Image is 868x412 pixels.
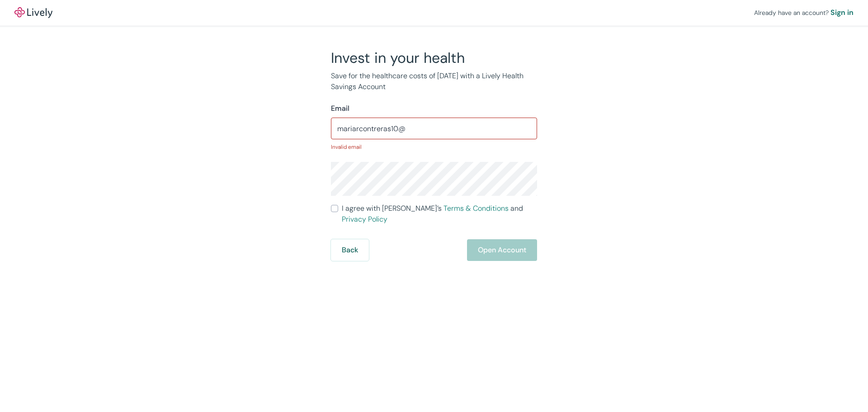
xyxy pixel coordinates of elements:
p: Save for the healthcare costs of [DATE] with a Lively Health Savings Account [331,71,537,92]
p: Invalid email [331,143,537,151]
span: I agree with [PERSON_NAME]’s and [342,203,537,225]
a: Sign in [830,7,854,18]
label: Email [331,103,349,114]
button: Back [331,239,369,261]
a: Privacy Policy [342,214,387,224]
div: Already have an account? [754,7,854,18]
img: Lively [14,7,52,18]
h2: Invest in your health [331,49,537,67]
a: LivelyLively [14,7,52,18]
a: Terms & Conditions [443,204,509,213]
